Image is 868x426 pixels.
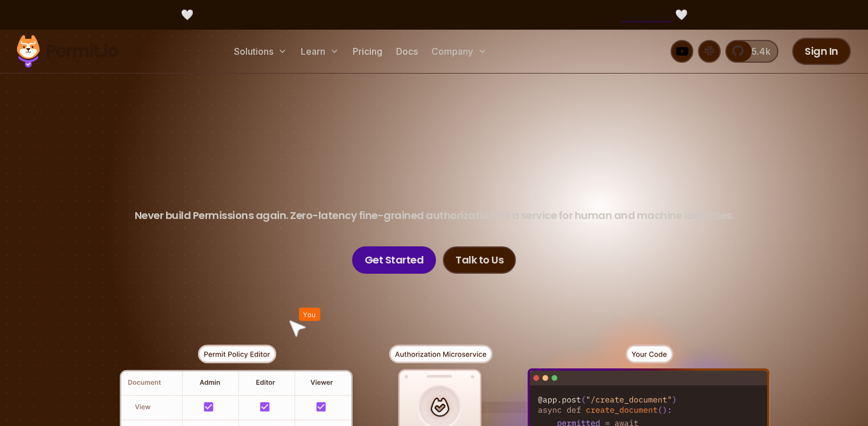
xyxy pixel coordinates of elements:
[27,7,841,23] div: 🤍 🤍
[725,40,778,63] a: 5.4k
[443,246,516,274] a: Talk to Us
[229,40,292,63] button: Solutions
[11,32,123,71] img: Permit logo
[352,246,437,274] a: Get Started
[391,40,422,63] a: Docs
[217,141,652,192] span: Permissions for The AI Era
[348,40,387,63] a: Pricing
[196,7,672,22] span: [DOMAIN_NAME] - Permit's New Platform for Enterprise-Grade AI Agent Security |
[135,208,734,224] p: Never build Permissions again. Zero-latency fine-grained authorization as a service for human and...
[621,7,672,22] a: Try it here
[427,40,491,63] button: Company
[792,38,851,65] a: Sign In
[745,44,770,58] span: 5.4k
[296,40,344,63] button: Learn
